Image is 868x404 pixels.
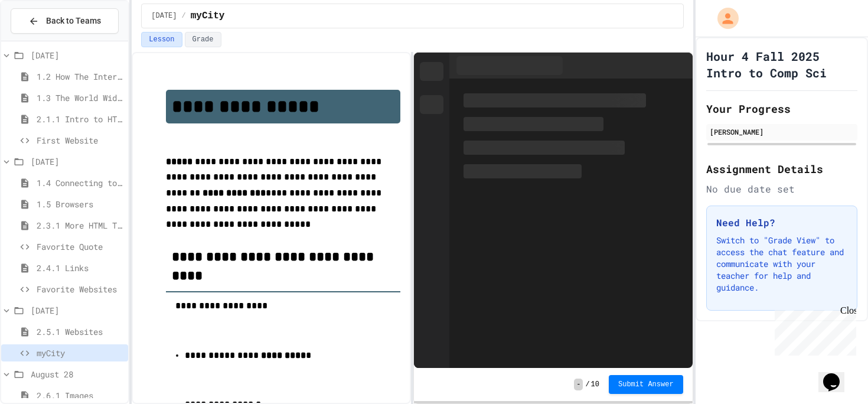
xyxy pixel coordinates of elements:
[37,70,123,83] span: 1.2 How The Internet Works
[37,283,123,295] span: Favorite Websites
[37,134,123,146] span: First Website
[609,375,683,394] button: Submit Answer
[716,234,847,294] p: Switch to "Grade View" to access the chat feature and communicate with your teacher for help and ...
[185,32,221,47] button: Grade
[37,219,123,232] span: 2.3.1 More HTML Tags
[591,380,599,389] span: 10
[182,11,186,21] span: /
[46,15,101,27] span: Back to Teams
[191,9,225,23] span: myCity
[37,92,123,104] span: 1.3 The World Wide Web
[141,32,182,47] button: Lesson
[37,113,123,125] span: 2.1.1 Intro to HTML
[706,161,857,177] h2: Assignment Details
[574,379,583,390] span: -
[706,100,857,117] h2: Your Progress
[585,380,589,389] span: /
[37,177,123,189] span: 1.4 Connecting to a Website
[37,240,123,253] span: Favorite Quote
[37,347,123,359] span: myCity
[706,182,857,196] div: No due date set
[151,11,177,21] span: [DATE]
[706,48,857,81] h1: Hour 4 Fall 2025 Intro to Comp Sci
[710,126,854,137] div: [PERSON_NAME]
[37,198,123,210] span: 1.5 Browsers
[11,8,119,34] button: Back to Teams
[705,5,742,32] div: My Account
[716,216,847,230] h3: Need Help?
[37,262,123,274] span: 2.4.1 Links
[31,155,123,168] span: [DATE]
[5,5,81,75] div: Chat with us now!Close
[818,357,856,392] iframe: chat widget
[31,49,123,61] span: [DATE]
[37,325,123,338] span: 2.5.1 Websites
[31,304,123,317] span: [DATE]
[618,380,674,389] span: Submit Answer
[770,305,856,356] iframe: chat widget
[31,368,123,380] span: August 28
[37,389,123,402] span: 2.6.1 Images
